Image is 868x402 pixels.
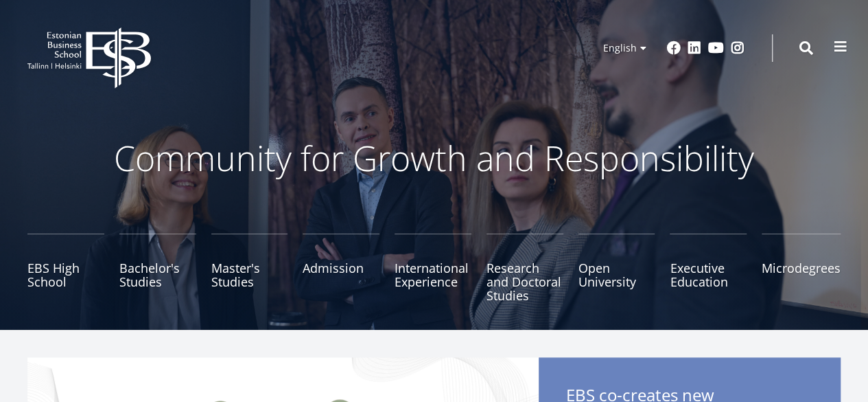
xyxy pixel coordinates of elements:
a: EBS High School [27,234,104,302]
a: Facebook [667,41,681,55]
a: Admission [303,234,379,302]
p: Community for Growth and Responsibility [71,137,798,179]
a: Youtube [708,41,724,55]
a: Microdegrees [762,234,841,302]
a: Research and Doctoral Studies [486,234,563,302]
a: Bachelor's Studies [119,234,196,302]
a: Linkedin [688,41,701,55]
a: International Experience [395,234,471,302]
a: Master's Studies [211,234,288,302]
a: Open University [578,234,655,302]
a: Instagram [731,41,744,55]
a: Executive Education [670,234,747,302]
